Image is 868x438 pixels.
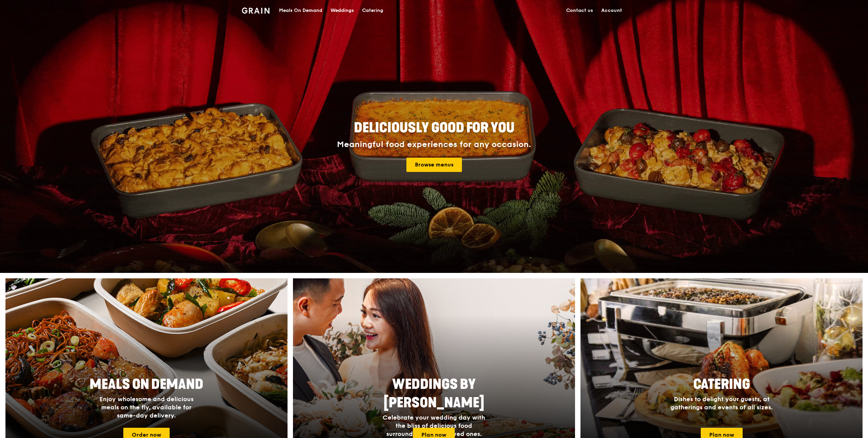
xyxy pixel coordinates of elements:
[279,0,322,21] div: Meals On Demand
[326,0,358,21] a: Weddings
[597,0,626,21] a: Account
[693,376,750,393] span: Catering
[311,140,557,149] div: Meaningful food experiences for any occasion.
[99,395,193,419] span: Enjoy wholesome and delicious meals on the fly, available for same-day delivery.
[383,414,485,438] span: Celebrate your wedding day with the bliss of delicious food surrounded by your loved ones.
[90,376,203,393] span: Meals On Demand
[406,158,462,172] a: Browse menus
[562,0,597,21] a: Contact us
[670,395,773,411] span: Dishes to delight your guests, at gatherings and events of all sizes.
[384,376,484,411] span: Weddings by [PERSON_NAME]
[354,120,514,136] span: Deliciously good for you
[362,0,383,21] div: Catering
[330,0,354,21] div: Weddings
[242,8,269,14] img: Grain
[358,0,387,21] a: Catering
